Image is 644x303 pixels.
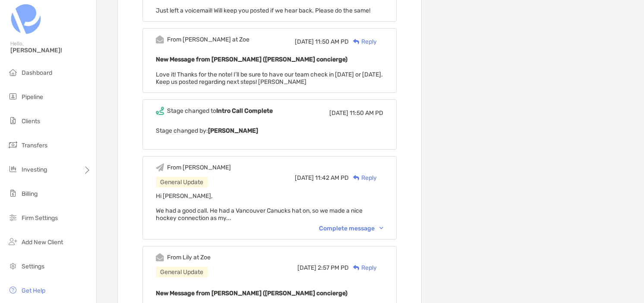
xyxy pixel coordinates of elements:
span: 11:42 AM PD [315,174,349,182]
img: Reply icon [353,39,360,45]
b: [PERSON_NAME] [208,127,258,134]
img: Reply icon [353,265,360,271]
span: Settings [22,263,44,270]
span: Firm Settings [22,214,58,222]
img: pipeline icon [8,91,18,102]
img: transfers icon [8,140,18,150]
img: Reply icon [353,175,360,181]
div: Reply [349,263,377,272]
span: Love it! Thanks for the note! I’ll be sure to have our team check in [DATE] or [DATE]. Keep us po... [156,71,383,86]
div: From [PERSON_NAME] [167,164,231,171]
span: Hi [PERSON_NAME], We had a good call. He had a Vancouver Canucks hat on, so we made a nice hockey... [156,192,363,222]
span: 11:50 AM PD [350,109,383,117]
span: [DATE] [295,174,314,182]
span: Dashboard [22,69,52,77]
img: Event icon [156,253,164,262]
span: Investing [22,166,47,173]
img: add_new_client icon [8,236,18,247]
span: [PERSON_NAME]! [10,47,91,54]
div: General Update [156,267,208,277]
span: 11:50 AM PD [315,38,349,45]
img: billing icon [8,188,18,198]
b: New Message from [PERSON_NAME] ([PERSON_NAME] concierge) [156,290,347,297]
img: firm-settings icon [8,212,18,223]
div: General Update [156,177,208,188]
span: 2:57 PM PD [318,264,349,271]
span: [DATE] [329,109,348,117]
span: Pipeline [22,93,43,101]
img: Event icon [156,163,164,172]
img: dashboard icon [8,67,18,77]
span: Billing [22,190,38,198]
span: [DATE] [295,38,314,45]
img: Event icon [156,107,164,115]
div: Reply [349,37,377,46]
span: Get Help [22,287,45,294]
img: Event icon [156,35,164,44]
div: Stage changed to [167,107,273,115]
div: Reply [349,173,377,182]
div: From Lily at Zoe [167,254,211,261]
span: [DATE] [297,264,316,271]
b: New Message from [PERSON_NAME] ([PERSON_NAME] concierge) [156,56,347,63]
b: Intro Call Complete [216,107,273,115]
span: Transfers [22,142,47,149]
img: clients icon [8,115,18,126]
p: Stage changed by: [156,125,383,136]
img: Chevron icon [379,227,383,230]
div: Complete message [319,225,383,232]
span: Clients [22,118,40,125]
img: investing icon [8,164,18,174]
span: Add New Client [22,239,63,246]
div: From [PERSON_NAME] at Zoe [167,36,249,43]
img: get-help icon [8,285,18,295]
span: Just left a voicemail! Will keep you posted if we hear back. Please do the same! [156,7,370,14]
img: Zoe Logo [10,3,41,35]
img: settings icon [8,261,18,271]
